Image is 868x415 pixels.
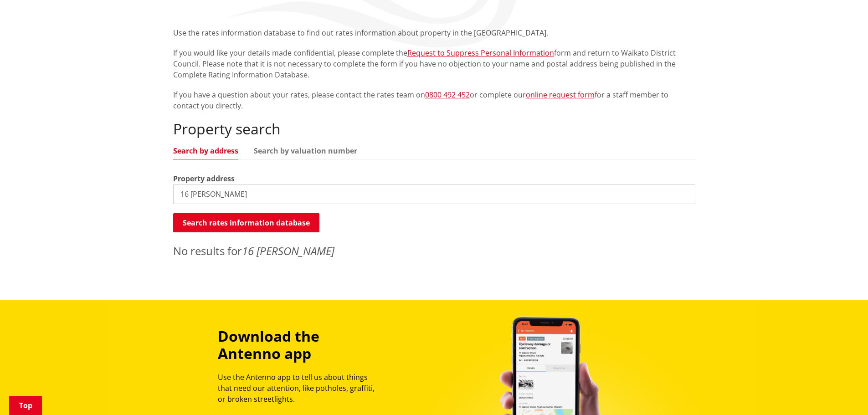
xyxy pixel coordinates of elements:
[173,89,695,111] p: If you have a question about your rates, please contact the rates team on or complete our for a s...
[9,396,42,415] a: Top
[173,120,695,138] h2: Property search
[425,90,470,100] a: 0800 492 452
[173,243,695,259] p: No results for
[254,147,357,154] a: Search by valuation number
[173,27,695,38] p: Use the rates information database to find out rates information about property in the [GEOGRAPHI...
[173,147,238,154] a: Search by address
[407,48,554,58] a: Request to Suppress Personal Information
[218,372,383,405] p: Use the Antenno app to tell us about things that need our attention, like potholes, graffiti, or ...
[173,173,235,184] label: Property address
[173,213,319,232] button: Search rates information database
[218,328,383,363] h3: Download the Antenno app
[173,47,695,80] p: If you would like your details made confidential, please complete the form and return to Waikato ...
[242,243,334,258] em: 16 [PERSON_NAME]
[826,377,859,410] iframe: Messenger Launcher
[173,184,695,204] input: e.g. Duke Street NGARUAWAHIA
[526,90,595,100] a: online request form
